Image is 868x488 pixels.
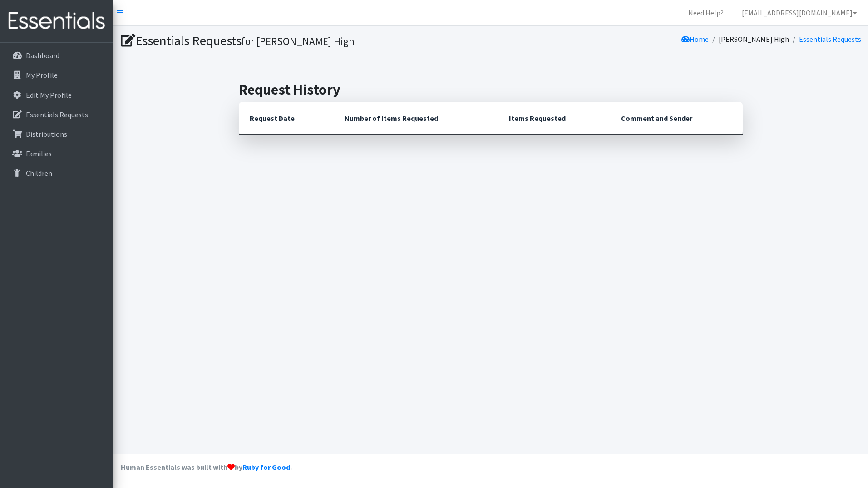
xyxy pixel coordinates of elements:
img: HumanEssentials [4,6,110,36]
th: Comment and Sender [610,102,743,135]
h1: Essentials Requests [121,33,488,49]
a: Essentials Requests [4,105,110,124]
p: Edit My Profile [26,90,72,100]
a: Edit My Profile [4,86,110,104]
p: My Profile [26,70,58,80]
a: Essentials Requests [799,35,861,44]
a: Ruby for Good [242,463,290,472]
a: Dashboard [4,46,110,65]
strong: Human Essentials was built with by . [121,463,292,472]
a: Distributions [4,125,110,143]
th: Items Requested [498,102,610,135]
a: Home [681,35,709,44]
p: Essentials Requests [26,110,88,119]
a: [PERSON_NAME] High [719,35,789,44]
h2: Request History [239,81,743,98]
p: Children [26,169,52,178]
a: My Profile [4,66,110,84]
p: Families [26,149,52,158]
a: [EMAIL_ADDRESS][DOMAIN_NAME] [735,4,864,22]
th: Request Date [239,102,334,135]
p: Distributions [26,129,67,139]
a: Need Help? [681,4,731,22]
small: for [PERSON_NAME] High [242,35,355,48]
a: Children [4,164,110,182]
th: Number of Items Requested [334,102,498,135]
p: Dashboard [26,51,59,60]
a: Families [4,144,110,163]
